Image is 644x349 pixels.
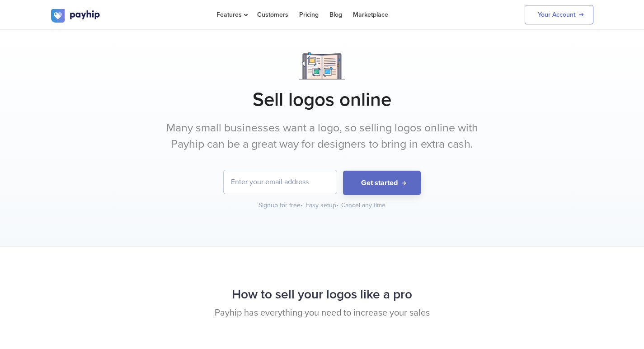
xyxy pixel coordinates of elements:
[525,5,593,24] a: Your Account
[341,201,385,210] div: Cancel any time
[216,11,246,19] span: Features
[259,201,304,210] div: Signup for free
[224,170,337,194] input: Enter your email address
[51,9,101,23] img: logo.svg
[306,201,339,210] div: Easy setup
[51,307,593,320] p: Payhip has everything you need to increase your sales
[343,171,421,195] button: Get started
[153,120,492,152] p: Many small businesses want a logo, so selling logos online with Payhip can be a great way for des...
[301,201,303,209] span: •
[336,201,338,209] span: •
[299,52,345,79] img: Notebook.png
[51,283,593,307] h2: How to sell your logos like a pro
[51,88,593,111] h1: Sell logos online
